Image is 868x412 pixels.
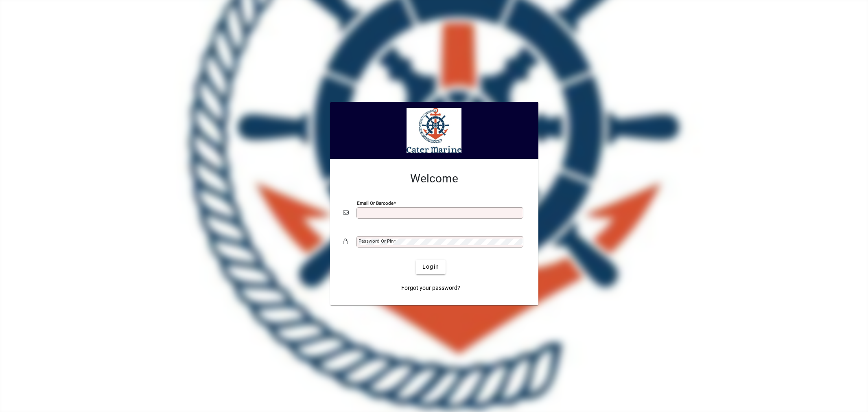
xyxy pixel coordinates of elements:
[398,281,464,296] a: Forgot your password?
[401,284,460,292] span: Forgot your password?
[359,238,394,244] mat-label: Password or Pin
[422,263,439,271] span: Login
[416,260,446,274] button: Login
[357,200,394,206] mat-label: Email or Barcode
[343,172,525,186] h2: Welcome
